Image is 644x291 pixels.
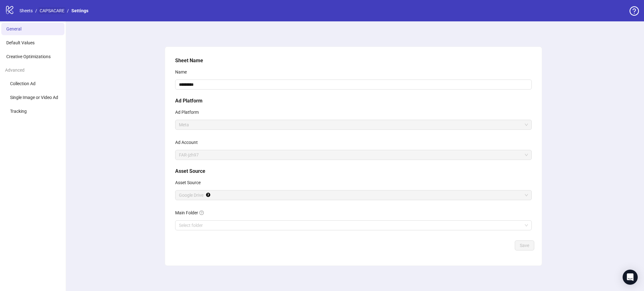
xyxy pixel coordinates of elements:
span: Google Drive [179,190,528,200]
label: Name [175,67,191,77]
span: question-circle [199,211,204,215]
span: Default Values [6,40,35,45]
label: Ad Account [175,137,202,147]
div: Open Intercom Messenger [623,270,638,285]
a: Sheets [18,7,34,14]
label: Asset Source [175,178,205,188]
span: Meta [179,120,528,129]
a: CAPSACARE [38,7,66,14]
span: question-circle [630,6,639,16]
span: Single Image or Video Ad [10,95,58,100]
input: Name [175,80,532,90]
h5: Asset Source [175,167,532,175]
span: FAR-jzh97 [179,150,528,160]
label: Ad Platform [175,107,203,117]
li: / [67,7,69,14]
span: General [6,26,21,31]
span: Creative Optimizations [6,54,51,59]
span: Collection Ad [10,81,36,86]
div: Tooltip anchor [205,192,211,198]
h5: Sheet Name [175,57,532,64]
button: Save [515,240,534,250]
li: / [35,7,37,14]
h5: Ad Platform [175,97,532,105]
span: Tracking [10,109,27,114]
a: Settings [70,7,90,14]
label: Main Folder [175,208,208,218]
